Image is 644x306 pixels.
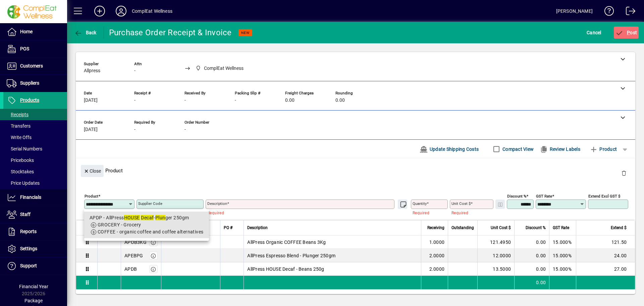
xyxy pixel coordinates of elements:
[587,27,601,38] span: Cancel
[3,189,67,206] a: Financials
[155,215,165,220] em: Plun
[20,229,37,234] span: Reports
[3,206,67,223] a: Staff
[599,1,614,23] a: Knowledge Base
[124,239,147,246] div: APOB3KG
[224,224,232,231] span: PO #
[549,262,576,276] td: 15.000%
[490,239,511,246] span: 121.4950
[514,249,549,262] td: 0.00
[207,201,227,206] mat-label: Description
[413,201,427,206] mat-label: Quantity
[3,258,67,274] a: Support
[3,166,67,177] a: Stocktakes
[244,249,421,262] td: AllPress Espresso Blend - Plunger 250gm
[3,143,67,155] a: Serial Numbers
[621,1,636,23] a: Logout
[576,235,635,249] td: 121.50
[451,224,474,231] span: Outstanding
[540,144,580,155] span: Review Labels
[420,144,479,155] span: Update Shipping Costs
[7,158,34,163] span: Pricebooks
[204,65,244,72] span: ComplEat Wellness
[7,180,40,186] span: Price Updates
[84,166,101,177] span: Close
[184,98,186,103] span: -
[124,266,137,272] div: APDB
[19,284,48,289] span: Financial Year
[20,46,29,51] span: POS
[3,223,67,240] a: Reports
[3,177,67,189] a: Price Updates
[614,27,639,39] button: Post
[98,222,141,227] span: GROCERY - Grocery
[556,6,593,16] div: [PERSON_NAME]
[7,146,42,151] span: Serial Numbers
[611,224,627,231] span: Extend $
[616,165,632,181] button: Delete
[241,31,250,35] span: NEW
[514,262,549,276] td: 0.00
[536,194,552,199] mat-label: GST rate
[20,263,37,268] span: Support
[76,158,635,183] div: Product
[429,266,445,272] span: 2.0000
[3,58,67,75] a: Customers
[588,194,620,199] mat-label: Extend excl GST $
[84,98,98,103] span: [DATE]
[501,146,534,152] label: Compact View
[514,235,549,249] td: 0.00
[110,5,132,17] button: Profile
[576,262,635,276] td: 27.00
[549,249,576,262] td: 15.000%
[493,252,511,259] span: 12.0000
[20,97,39,103] span: Products
[141,215,154,220] em: Decaf
[427,224,444,231] span: Receiving
[89,5,110,17] button: Add
[451,209,488,216] mat-error: Required
[3,241,67,257] a: Settings
[20,212,31,217] span: Staff
[413,209,442,216] mat-error: Required
[84,68,100,74] span: Allpress
[20,29,33,34] span: Home
[451,201,471,206] mat-label: Unit Cost $
[491,224,511,231] span: Unit Cost $
[7,123,31,129] span: Transfers
[134,127,136,132] span: -
[24,298,43,303] span: Package
[109,27,232,38] div: Purchase Order Receipt & Invoice
[132,6,172,16] div: ComplEat Wellness
[3,132,67,143] a: Write Offs
[244,235,421,249] td: AllPress Organic COFFEE Beans 3Kg
[3,24,67,40] a: Home
[20,63,43,69] span: Customers
[134,68,136,74] span: -
[194,64,247,73] span: ComplEat Wellness
[90,214,204,221] div: APDP - AllPress - ger 250gm
[429,252,445,259] span: 2.0000
[3,120,67,132] a: Transfers
[207,209,404,216] mat-error: Required
[3,41,67,57] a: POS
[3,75,67,92] a: Suppliers
[7,135,32,140] span: Write Offs
[134,98,136,103] span: -
[235,98,236,103] span: -
[507,194,526,199] mat-label: Discount %
[493,266,511,272] span: 13.5000
[74,30,97,35] span: Back
[576,249,635,262] td: 24.00
[7,112,29,117] span: Receipts
[67,27,104,39] app-page-header-button: Back
[72,27,98,39] button: Back
[124,252,143,259] div: APEBPG
[429,239,445,246] span: 1.0000
[79,168,105,174] app-page-header-button: Close
[514,276,549,289] td: 0.00
[20,194,41,200] span: Financials
[20,246,37,251] span: Settings
[335,98,345,103] span: 0.00
[244,262,421,276] td: AllPress HOUSE Decaf - Beans 250g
